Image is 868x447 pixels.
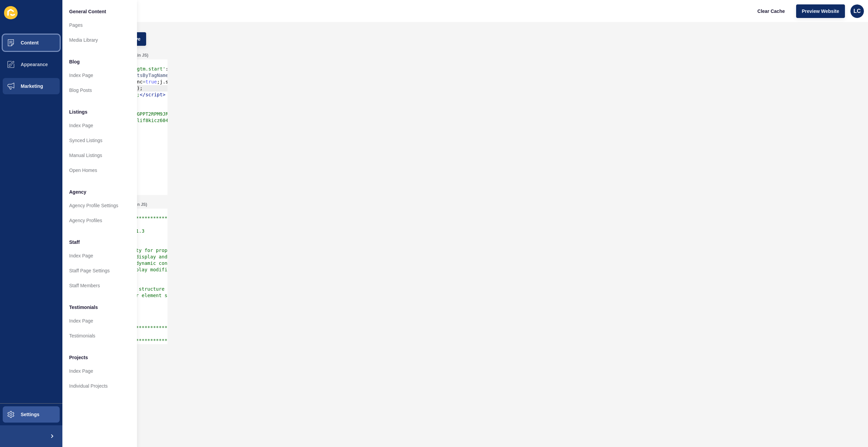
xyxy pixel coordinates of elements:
span: LC [853,8,861,15]
a: Blog Posts [62,83,137,98]
a: Individual Projects [62,378,137,393]
span: Preview Website [802,8,839,15]
button: Preview Website [796,4,845,18]
a: Testimonials [62,328,137,343]
span: Clear Cache [757,8,785,15]
span: Testimonials [69,304,98,311]
a: Index Page [62,364,137,378]
a: Index Page [62,68,137,83]
button: Clear Cache [752,4,791,18]
a: Agency Profile Settings [62,198,137,213]
a: Synced Listings [62,133,137,148]
a: Manual Listings [62,148,137,163]
span: Staff [69,239,80,246]
a: Agency Profiles [62,213,137,228]
a: Staff Page Settings [62,263,137,278]
span: General Content [69,8,106,15]
a: Index Page [62,313,137,328]
span: Agency [69,189,86,195]
span: Blog [69,58,80,65]
a: Media Library [62,33,137,47]
a: Staff Members [62,278,137,293]
a: Pages [62,18,137,33]
span: Listings [69,109,87,115]
a: Index Page [62,248,137,263]
span: Projects [69,354,88,361]
a: Open Homes [62,163,137,178]
a: Index Page [62,118,137,133]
